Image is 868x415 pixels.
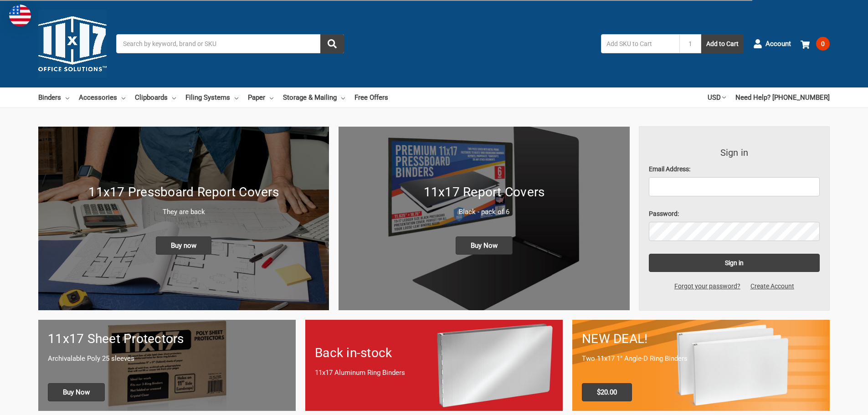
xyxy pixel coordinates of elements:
span: $20.00 [582,383,632,401]
p: 11x17 Aluminum Ring Binders [315,368,553,378]
a: Back in-stock 11x17 Aluminum Ring Binders [305,320,563,410]
input: Sign in [649,254,820,272]
img: 11x17.com [38,10,107,78]
img: 11x17 Report Covers [339,127,629,310]
label: Password: [649,209,820,219]
a: 0 [801,32,830,56]
a: 11x17 Report Covers 11x17 Report Covers Black - pack of 6 Buy Now [339,127,629,310]
a: Filing Systems [185,87,238,108]
input: Search by keyword, brand or SKU [116,34,344,53]
a: New 11x17 Pressboard Binders 11x17 Pressboard Report Covers They are back Buy now [38,127,329,310]
a: Clipboards [135,87,176,108]
span: Buy Now [48,383,105,401]
span: Buy Now [456,236,513,255]
a: Free Offers [354,87,388,108]
a: Storage & Mailing [283,87,345,108]
input: Add SKU to Cart [601,34,679,53]
img: duty and tax information for United States [9,5,31,26]
a: 11x17 Binder 2-pack only $20.00 NEW DEAL! Two 11x17 1" Angle-D Ring Binders $20.00 [572,320,830,410]
p: Black - pack of 6 [348,207,620,217]
label: Email Address: [649,164,820,174]
a: Create Account [745,282,799,291]
h3: Sign in [649,146,820,159]
button: Add to Cart [701,34,744,53]
a: Forgot your password? [669,282,745,291]
span: 0 [816,37,830,51]
a: Binders [38,87,69,108]
h1: 11x17 Sheet Protectors [48,329,286,348]
p: They are back [48,207,319,217]
a: Account [753,32,791,56]
span: Account [765,39,791,49]
a: Paper [248,87,273,108]
a: 11x17 sheet protectors 11x17 Sheet Protectors Archivalable Poly 25 sleeves Buy Now [38,320,296,410]
h1: NEW DEAL! [582,329,820,348]
p: Two 11x17 1" Angle-D Ring Binders [582,354,820,364]
p: Archivalable Poly 25 sleeves [48,354,286,364]
a: Need Help? [PHONE_NUMBER] [735,87,830,108]
a: Accessories [79,87,125,108]
a: USD [708,87,726,108]
h1: 11x17 Pressboard Report Covers [48,183,319,202]
h1: 11x17 Report Covers [348,183,620,202]
span: Buy now [156,236,211,255]
img: New 11x17 Pressboard Binders [38,127,329,310]
h1: Back in-stock [315,343,553,363]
